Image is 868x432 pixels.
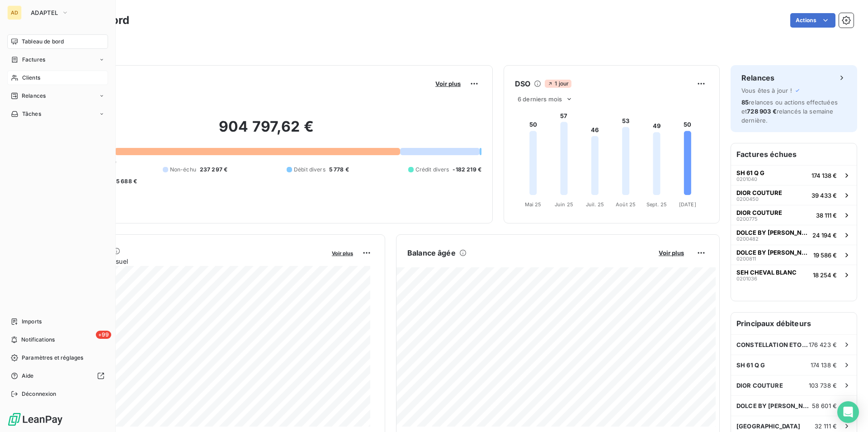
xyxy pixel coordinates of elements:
h6: Principaux débiteurs [731,313,857,334]
div: Open Intercom Messenger [837,401,859,423]
span: Vous êtes à jour ! [741,87,792,94]
span: Imports [22,318,42,326]
span: Voir plus [435,80,461,87]
tspan: Sept. 25 [646,201,667,208]
a: Aide [7,369,108,383]
span: DOLCE BY [PERSON_NAME] VERSAILL [736,402,812,409]
span: 728 903 € [747,108,776,115]
span: SH 61 Q G [736,361,765,369]
span: -182 219 € [453,166,481,174]
span: 38 111 € [816,212,837,219]
span: Relances [22,92,46,100]
img: Logo LeanPay [7,412,63,427]
span: Débit divers [294,166,325,174]
tspan: Mai 25 [525,201,542,208]
button: Voir plus [433,80,463,88]
button: SEH CHEVAL BLANC020103618 254 € [731,265,857,285]
span: DIOR COUTURE [736,189,782,196]
span: 39 433 € [811,192,837,199]
span: 5 778 € [329,166,349,174]
span: Chiffre d'affaires mensuel [51,256,325,266]
span: 19 586 € [813,252,837,259]
span: 0201036 [736,276,757,281]
span: 103 738 € [809,382,837,389]
span: 85 [741,99,749,106]
span: DOLCE BY [PERSON_NAME] VERSAILL [736,229,809,236]
h6: Balance âgée [407,247,456,258]
span: 174 138 € [811,361,837,369]
button: DOLCE BY [PERSON_NAME] VERSAILL020048224 194 € [731,225,857,245]
button: DOLCE BY [PERSON_NAME] VERSAILL020081119 586 € [731,245,857,265]
span: SEH CHEVAL BLANC [736,269,797,276]
span: 1 jour [545,80,571,88]
button: Voir plus [329,249,356,257]
span: 174 138 € [811,172,837,179]
span: relances ou actions effectuées et relancés la semaine dernière. [741,99,838,124]
span: Factures [22,56,45,64]
span: 6 derniers mois [518,95,562,103]
tspan: Août 25 [616,201,636,208]
h6: DSO [515,78,530,89]
span: Déconnexion [22,390,57,398]
span: 0200482 [736,236,759,242]
h6: Factures échues [731,143,857,165]
h2: 904 797,62 € [51,118,481,145]
span: CONSTELLATION ETOILE - HY [736,341,809,348]
span: Notifications [21,336,55,344]
button: DIOR COUTURE020045039 433 € [731,185,857,205]
span: SH 61 Q G [736,169,764,176]
span: Clients [22,74,40,82]
span: 176 423 € [809,341,837,348]
span: DIOR COUTURE [736,209,782,216]
span: 58 601 € [812,402,837,409]
span: +99 [96,331,111,339]
button: Voir plus [656,249,687,257]
span: Voir plus [332,250,353,256]
button: DIOR COUTURE020077538 111 € [731,205,857,225]
tspan: Juil. 25 [586,201,604,208]
span: 0200811 [736,256,756,261]
tspan: Juin 25 [555,201,573,208]
span: DOLCE BY [PERSON_NAME] VERSAILL [736,249,810,256]
span: -5 688 € [113,177,137,185]
span: Non-échu [170,166,196,174]
button: SH 61 Q G0201040174 138 € [731,165,857,185]
span: 24 194 € [812,232,837,239]
span: 237 297 € [200,166,227,174]
div: AD [7,5,22,20]
span: 0201040 [736,176,757,182]
span: ADAPTEL [31,9,58,16]
span: 0200450 [736,196,759,202]
span: Crédit divers [415,166,449,174]
span: Voir plus [659,249,684,256]
span: Aide [22,372,34,380]
span: Tableau de bord [22,38,64,46]
h6: Relances [741,72,774,83]
span: 0200775 [736,216,758,222]
span: 18 254 € [813,271,837,279]
span: DIOR COUTURE [736,382,783,389]
span: [GEOGRAPHIC_DATA] [736,423,801,430]
button: Actions [790,13,835,28]
span: Paramètres et réglages [22,354,83,362]
span: 32 111 € [815,423,837,430]
tspan: [DATE] [679,201,696,208]
span: Tâches [22,110,41,118]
